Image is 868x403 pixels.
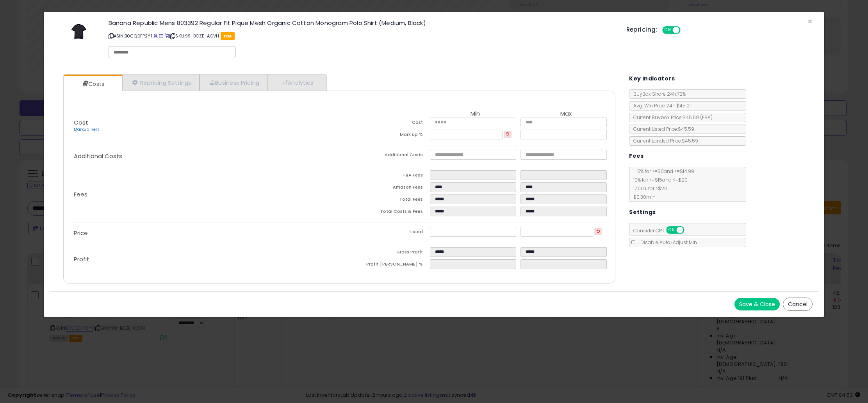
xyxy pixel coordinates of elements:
td: Profit [PERSON_NAME] % [339,259,430,271]
span: 17.00 % for > $20 [629,185,667,192]
button: Cancel [783,298,813,311]
h5: Settings [629,207,656,217]
span: $0.30 min [629,194,656,200]
p: Fees [68,191,339,198]
td: Amazon Fees [339,182,430,194]
span: Consider CPT: [629,227,695,234]
span: FBA [221,32,235,40]
p: Price [68,230,339,236]
span: $45.59 [683,114,713,121]
a: Analytics [268,75,326,91]
span: OFF [679,27,692,34]
a: Business Pricing [200,75,268,91]
span: ON [667,227,677,234]
span: 10 % for >= $15 and <= $20 [629,177,688,183]
a: All offer listings [159,33,163,39]
span: BuyBox Share 24h: 72% [629,91,686,97]
td: Gross Profit [339,247,430,259]
span: × [807,16,813,27]
th: Min [430,111,520,118]
td: Additional Costs [339,150,430,162]
a: Markup Tiers [74,127,100,132]
span: Current Buybox Price: [629,114,713,121]
span: Avg. Win Price 24h: $45.21 [629,102,691,109]
h5: Repricing: [626,27,658,33]
td: Mark up % [339,130,430,142]
a: Repricing Settings [122,75,200,91]
td: Total Costs & Fees [339,207,430,219]
th: Max [520,111,611,118]
td: Total Fees [339,194,430,207]
span: Disable Auto-Adjust Min [636,239,697,246]
td: FBA Fees [339,170,430,182]
h3: Banana Republic Mens 803392 Regular Fit Pique Mesh Organic Cotton Monogram Polo Shirt (Medium, Bl... [109,20,615,26]
span: Current Listed Price: $45.59 [629,126,694,132]
a: Costs [64,76,121,92]
span: OFF [683,227,696,234]
span: 5 % for >= $0 and <= $14.99 [633,168,694,175]
button: Save & Close [734,298,780,310]
img: 31xZZA6BOSL._SL60_.jpg [71,20,87,43]
p: Cost [68,119,339,133]
a: BuyBox page [153,33,158,39]
p: Profit [68,256,339,262]
p: ASIN: B0CQDFP2Y1 | SKU: 99-BCZE-ACVH [109,30,615,42]
span: ( FBA ) [700,114,713,121]
h5: Fees [629,151,644,161]
h5: Key Indicators [629,74,675,84]
span: ON [663,27,673,34]
td: Cost [339,118,430,130]
td: Listed [339,227,430,239]
p: Additional Costs [68,153,339,159]
a: Your listing only [165,33,169,39]
span: Current Landed Price: $45.59 [629,137,698,144]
